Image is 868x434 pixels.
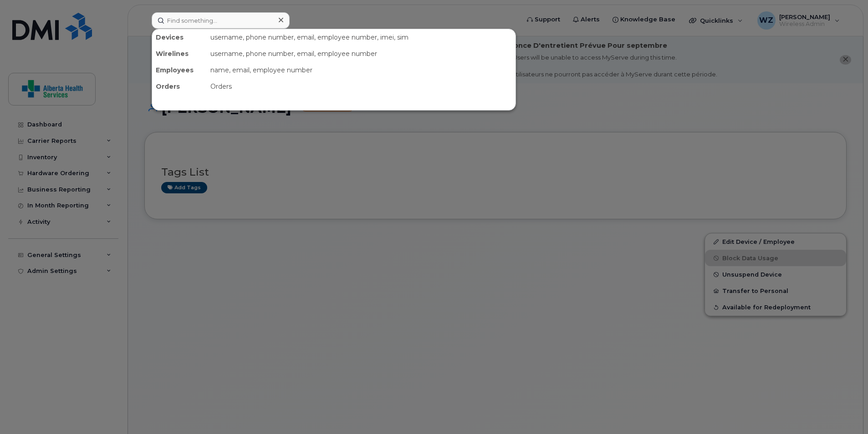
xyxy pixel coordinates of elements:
div: Employees [152,62,207,78]
div: Devices [152,29,207,45]
div: Orders [207,78,516,95]
div: Wirelines [152,45,207,62]
div: username, phone number, email, employee number, imei, sim [207,29,516,45]
div: username, phone number, email, employee number [207,45,516,62]
div: Orders [152,78,207,95]
div: name, email, employee number [207,62,516,78]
